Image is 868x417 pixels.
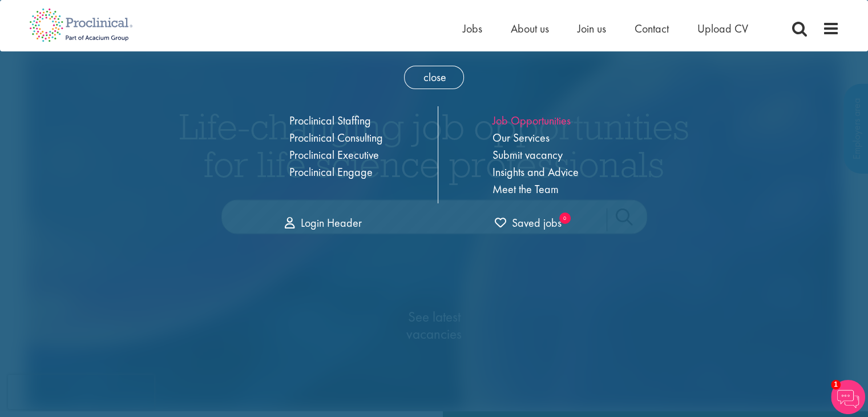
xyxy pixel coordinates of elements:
a: Upload CV [697,21,748,36]
a: Submit vacancy [492,147,563,162]
a: Proclinical Staffing [289,113,371,128]
a: Login Header [285,215,362,230]
sub: 0 [559,212,571,224]
img: Chatbot [831,380,865,414]
a: Jobs [463,21,482,36]
span: close [404,66,464,89]
span: Saved jobs [495,215,562,230]
a: Proclinical Engage [289,165,373,179]
a: Contact [635,21,669,36]
a: About us [511,21,549,36]
a: Proclinical Executive [289,147,379,162]
a: 0 jobs in shortlist [495,215,562,231]
span: 1 [831,380,841,390]
a: Meet the Team [492,182,559,197]
a: Join us [578,21,606,36]
a: Job Opportunities [492,113,571,128]
a: Our Services [492,130,550,145]
a: Insights and Advice [492,165,579,179]
a: Proclinical Consulting [289,130,383,145]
